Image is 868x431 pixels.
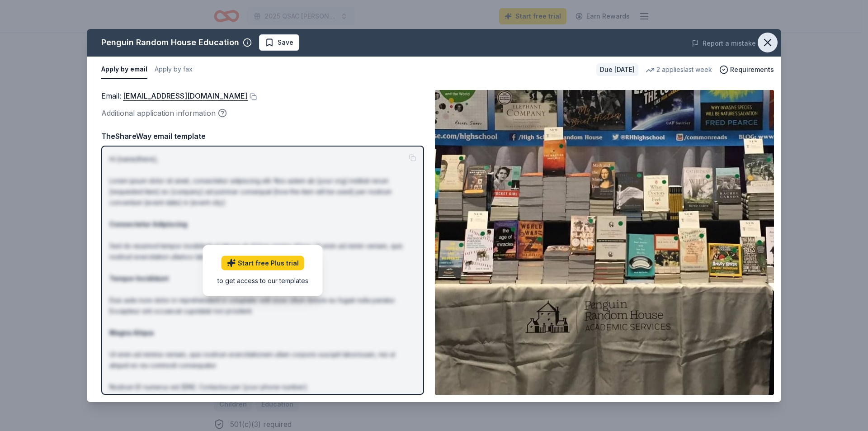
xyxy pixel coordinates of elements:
[101,60,147,79] button: Apply by email
[217,275,308,285] div: to get access to our templates
[719,64,774,75] button: Requirements
[730,64,774,75] span: Requirements
[109,329,154,336] strong: Magna Aliqua
[101,91,248,100] span: Email :
[692,38,756,49] button: Report a mistake
[109,220,187,228] strong: Consectetur Adipiscing
[259,34,299,51] button: Save
[596,63,638,76] div: Due [DATE]
[109,275,169,282] strong: Tempor Incididunt
[123,90,248,102] a: [EMAIL_ADDRESS][DOMAIN_NAME]
[222,256,304,270] a: Start free Plus trial
[101,130,424,142] div: TheShareWay email template
[109,154,416,425] p: Hi [name/there], Lorem ipsum dolor sit amet, consectetur adipiscing elit. Nos autem ab [your org]...
[155,60,193,79] button: Apply by fax
[435,90,774,395] img: Image for Penguin Random House Education
[646,64,712,75] div: 2 applies last week
[278,37,293,48] span: Save
[101,35,239,50] div: Penguin Random House Education
[101,107,424,119] div: Additional application information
